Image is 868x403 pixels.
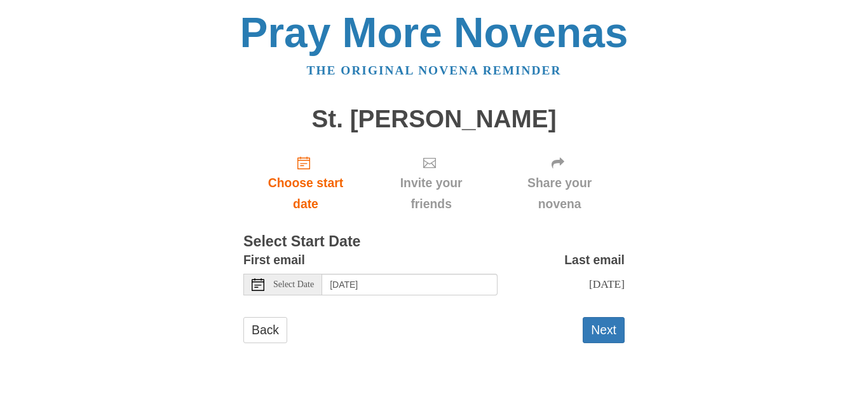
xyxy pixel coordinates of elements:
[368,145,494,221] div: Click "Next" to confirm your start date first.
[307,64,562,77] a: The original novena reminder
[564,250,625,271] label: Last email
[240,9,628,56] a: Pray More Novenas
[243,317,287,343] a: Back
[507,173,612,215] span: Share your novena
[243,234,625,250] h3: Select Start Date
[589,278,625,290] span: [DATE]
[494,145,625,221] div: Click "Next" to confirm your start date first.
[381,173,482,215] span: Invite your friends
[273,280,314,289] span: Select Date
[256,173,355,215] span: Choose start date
[243,145,368,221] a: Choose start date
[243,250,305,271] label: First email
[583,317,625,343] button: Next
[243,106,625,133] h1: St. [PERSON_NAME]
